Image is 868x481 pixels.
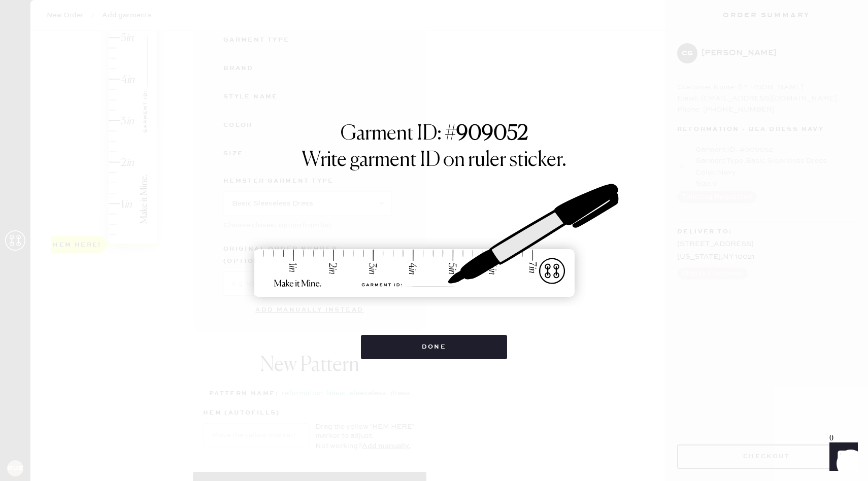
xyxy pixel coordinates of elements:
iframe: Front Chat [820,435,863,479]
h1: Garment ID: # [341,122,528,148]
img: ruler-sticker-sharpie.svg [244,157,624,325]
button: Done [361,335,508,359]
h1: Write garment ID on ruler sticker. [302,148,566,173]
strong: 909052 [456,124,528,144]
